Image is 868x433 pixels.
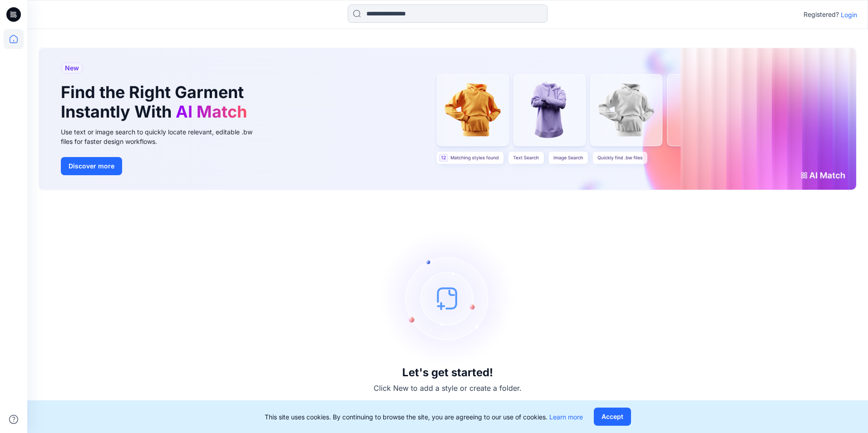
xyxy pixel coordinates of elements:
span: New [65,63,79,74]
p: Registered? [804,9,839,20]
p: Login [841,10,857,20]
span: AI Match [176,102,247,122]
img: empty-state-image.svg [380,230,516,366]
button: Discover more [61,157,122,175]
p: This site uses cookies. By continuing to browse the site, you are agreeing to our use of cookies. [265,412,583,422]
h3: Let's get started! [402,366,493,379]
a: Learn more [549,413,583,421]
h1: Find the Right Garment Instantly With [61,83,252,122]
div: Use text or image search to quickly locate relevant, editable .bw files for faster design workflows. [61,127,265,146]
button: Accept [594,408,631,426]
p: Click New to add a style or create a folder. [374,383,522,394]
